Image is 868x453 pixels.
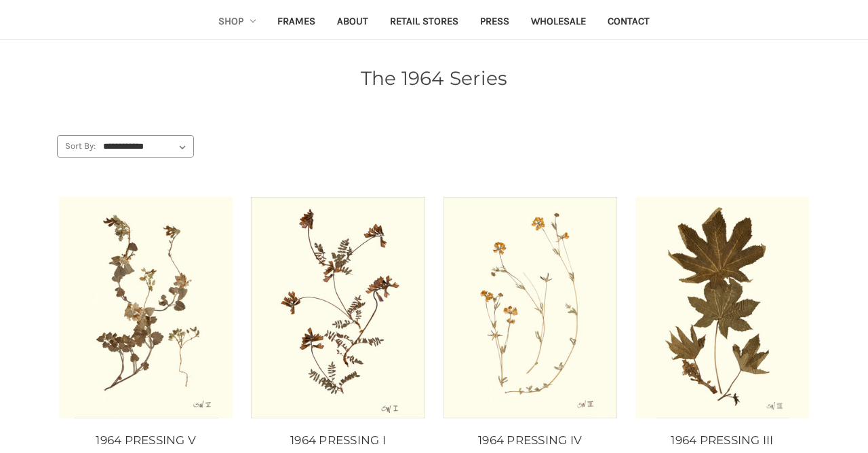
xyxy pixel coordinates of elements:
[326,6,379,39] a: About
[57,64,811,92] h1: The 1964 Series
[635,193,809,422] a: 1964 PRESSING III, Price range from $39.99 to $144.99
[58,136,96,156] label: Sort By:
[443,193,617,422] a: 1964 PRESSING IV, Price range from $39.99 to $144.99
[379,6,469,39] a: Retail Stores
[469,6,520,39] a: Press
[59,193,233,422] a: 1964 PRESSING V, Price range from $39.99 to $144.99
[633,432,811,450] a: 1964 PRESSING III, Price range from $39.99 to $144.99
[520,6,597,39] a: Wholesale
[267,6,326,39] a: Frames
[59,197,233,418] img: Unframed
[635,197,809,418] img: Unframed
[597,6,660,39] a: Contact
[208,6,267,39] a: Shop
[251,197,425,418] img: Unframed
[249,432,427,450] a: 1964 PRESSING I, Price range from $39.99 to $144.99
[441,432,619,450] a: 1964 PRESSING IV, Price range from $39.99 to $144.99
[443,197,617,418] img: Unframed
[57,432,235,450] a: 1964 PRESSING V, Price range from $39.99 to $144.99
[251,193,425,422] a: 1964 PRESSING I, Price range from $39.99 to $144.99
